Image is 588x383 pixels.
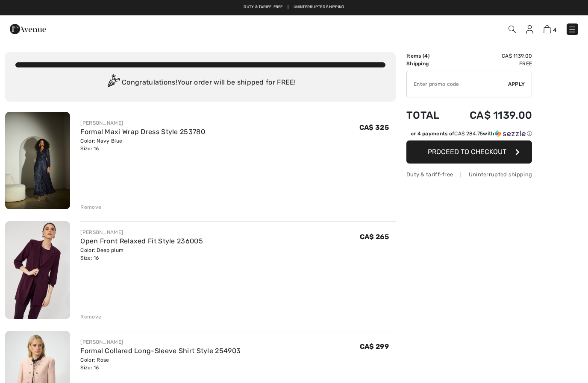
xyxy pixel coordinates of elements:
[80,347,241,355] a: Formal Collared Long-Sleeve Shirt Style 254903
[406,140,532,164] button: Proceed to Checkout
[406,101,450,130] td: Total
[406,60,450,67] td: Shipping
[15,74,385,91] div: Congratulations! Your order will be shipped for FREE!
[360,342,389,351] span: CA$ 299
[407,71,508,97] input: Promo code
[544,25,551,33] img: Shopping Bag
[5,221,70,319] img: Open Front Relaxed Fit Style 236005
[450,60,532,67] td: Free
[411,130,532,137] div: or 4 payments of with
[495,130,526,137] img: Sezzle
[544,24,556,34] a: 4
[360,233,389,241] span: CA$ 265
[424,53,428,59] span: 4
[80,338,241,346] div: [PERSON_NAME]
[105,74,122,91] img: Congratulation2.svg
[509,26,516,33] img: Search
[80,313,101,321] div: Remove
[406,130,532,140] div: or 4 payments ofCA$ 284.75withSezzle Click to learn more about Sezzle
[454,131,483,137] span: CA$ 284.75
[5,112,70,209] img: Formal Maxi Wrap Dress Style 253780
[406,52,450,60] td: Items ( )
[80,237,203,245] a: Open Front Relaxed Fit Style 236005
[10,20,46,38] img: 1ère Avenue
[359,123,389,132] span: CA$ 325
[80,356,241,371] div: Color: Rose Size: 16
[428,148,506,156] span: Proceed to Checkout
[450,52,532,60] td: CA$ 1139.00
[10,24,46,32] a: 1ère Avenue
[80,137,205,152] div: Color: Navy Blue Size: 16
[80,203,101,211] div: Remove
[80,246,203,262] div: Color: Deep plum Size: 16
[508,80,525,88] span: Apply
[450,101,532,130] td: CA$ 1139.00
[80,119,205,127] div: [PERSON_NAME]
[553,27,556,33] span: 4
[568,25,576,34] img: Menu
[80,128,205,136] a: Formal Maxi Wrap Dress Style 253780
[80,228,203,236] div: [PERSON_NAME]
[526,25,533,34] img: My Info
[406,170,532,178] div: Duty & tariff-free | Uninterrupted shipping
